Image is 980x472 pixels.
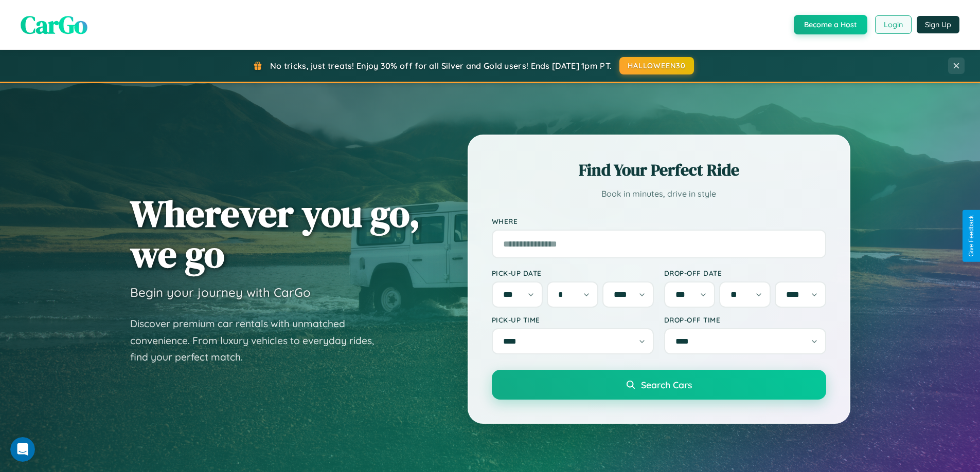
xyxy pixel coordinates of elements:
[492,217,826,225] label: Where
[492,269,654,277] label: Pick-up Date
[130,285,311,300] h3: Begin your journey with CarGo
[968,215,975,257] div: Give Feedback
[492,159,826,181] h2: Find Your Perfect Ride
[10,437,35,462] iframe: Intercom live chat
[664,269,826,277] label: Drop-off Date
[917,16,959,33] button: Sign Up
[641,379,692,390] span: Search Cars
[492,370,826,400] button: Search Cars
[270,61,612,71] span: No tricks, just treats! Enjoy 30% off for all Silver and Gold users! Ends [DATE] 1pm PT.
[492,186,826,201] p: Book in minutes, drive in style
[130,315,387,366] p: Discover premium car rentals with unmatched convenience. From luxury vehicles to everyday rides, ...
[664,315,826,324] label: Drop-off Time
[492,315,654,324] label: Pick-up Time
[619,57,694,74] button: HALLOWEEN30
[130,193,420,274] h1: Wherever you go, we go
[875,15,912,34] button: Login
[21,8,87,42] span: CarGo
[794,15,867,34] button: Become a Host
